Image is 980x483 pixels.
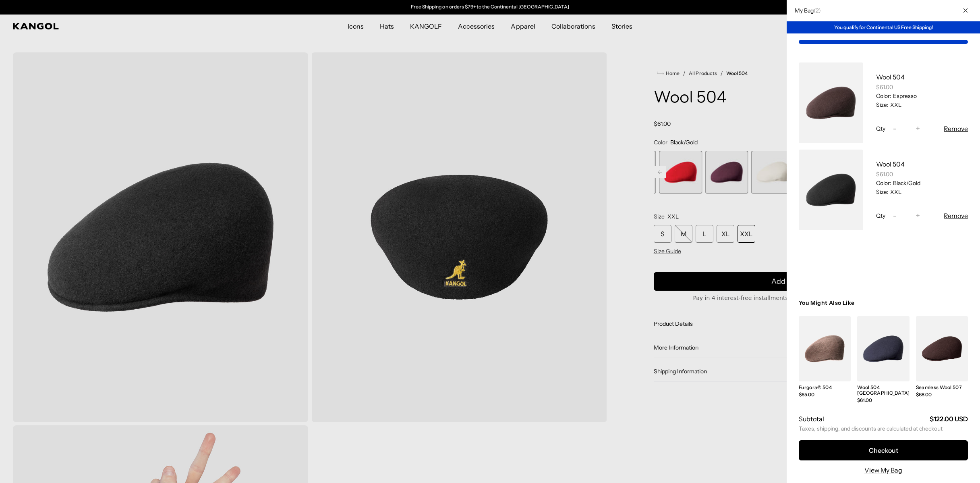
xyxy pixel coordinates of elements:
a: Wool 504 [876,73,905,81]
small: Taxes, shipping, and discounts are calculated at checkout [799,425,968,432]
dd: Black/Gold [891,179,920,187]
span: $61.00 [857,397,872,403]
dd: XXL [889,101,901,108]
a: Furgora® 504 [799,384,832,390]
span: Qty [876,125,885,132]
div: $61.00 [876,171,968,178]
strong: $122.00 USD [930,415,968,423]
span: 2 [816,7,818,14]
span: - [893,210,897,221]
button: - [889,211,901,221]
button: Checkout [799,440,968,460]
div: You qualify for Continental US Free Shipping! [787,21,980,33]
dt: Size: [876,101,889,108]
dd: Espresso [891,92,917,100]
a: Wool 504 [876,160,905,168]
span: + [916,210,920,221]
h3: You Might Also Like [799,299,968,316]
span: + [916,123,920,134]
button: + [912,211,924,221]
input: Quantity for Wool 504 [901,124,912,133]
span: - [893,123,897,134]
dd: XXL [889,188,901,196]
button: Remove Wool 504 - Black/Gold / XXL [944,211,968,221]
span: ( ) [814,7,821,14]
dt: Color: [876,179,891,187]
h2: My Bag [791,7,821,14]
div: $61.00 [876,83,968,91]
span: Qty [876,212,885,219]
button: - [889,124,901,133]
span: $65.00 [799,391,814,398]
dt: Color: [876,92,891,100]
dt: Size: [876,188,889,196]
a: Wool 504 [GEOGRAPHIC_DATA] [857,384,910,396]
a: View My Bag [864,465,902,475]
h2: Subtotal [799,414,824,423]
span: $68.00 [916,391,932,398]
input: Quantity for Wool 504 [901,211,912,221]
button: Remove Wool 504 - Espresso / XXL [944,124,968,133]
a: Seamless Wool 507 [916,384,962,390]
button: + [912,124,924,133]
